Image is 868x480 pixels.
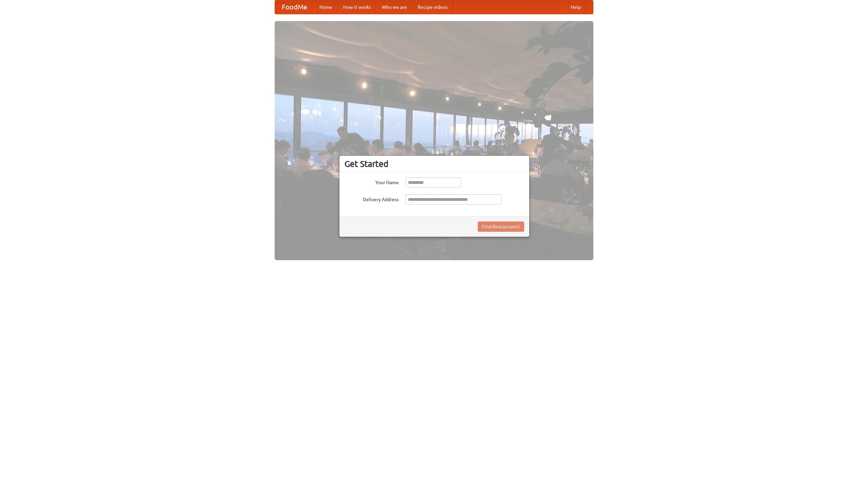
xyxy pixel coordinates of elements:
h3: Get Started [344,159,524,169]
label: Delivery Address [344,194,399,203]
a: How it works [338,0,376,14]
a: Help [565,0,586,14]
a: Who we are [376,0,412,14]
a: Recipe videos [412,0,453,14]
button: Find Restaurants! [478,222,524,232]
label: Your Name [344,177,399,186]
a: FoodMe [275,0,314,14]
a: Home [314,0,338,14]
